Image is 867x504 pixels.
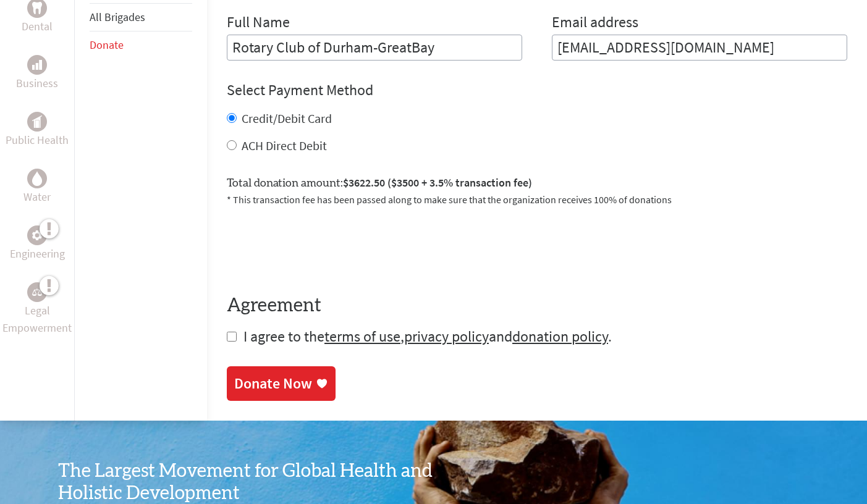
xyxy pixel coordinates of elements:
p: Engineering [10,245,65,262]
img: Dental [32,2,42,14]
iframe: reCAPTCHA [227,222,415,270]
div: Public Health [27,112,47,132]
p: * This transaction fee has been passed along to make sure that the organization receives 100% of ... [227,192,847,207]
div: Legal Empowerment [27,282,47,302]
label: ACH Direct Debit [242,138,327,153]
div: Donate Now [234,374,312,393]
a: privacy policy [404,327,489,346]
a: terms of use [324,327,400,346]
div: Water [27,169,47,188]
img: Public Health [32,115,42,128]
input: Your Email [552,35,847,61]
p: Legal Empowerment [2,302,72,337]
li: All Brigades [90,3,192,31]
a: BusinessBusiness [16,55,58,92]
h4: Select Payment Method [227,80,847,100]
p: Water [23,188,51,206]
label: Credit/Debit Card [242,111,332,126]
a: EngineeringEngineering [10,225,65,262]
div: Business [27,55,47,75]
img: Engineering [32,230,42,240]
a: Donate Now [227,366,336,401]
p: Public Health [6,132,69,149]
label: Email address [552,12,638,35]
span: I agree to the , and . [243,327,612,346]
a: Legal EmpowermentLegal Empowerment [2,282,72,337]
p: Business [16,75,58,92]
p: Dental [22,18,53,35]
div: Engineering [27,225,47,245]
img: Business [32,60,42,70]
a: All Brigades [90,10,145,24]
li: Donate [90,31,192,59]
h4: Agreement [227,295,847,317]
img: Water [32,172,42,186]
img: Legal Empowerment [32,288,42,296]
span: $3622.50 ($3500 + 3.5% transaction fee) [343,175,532,190]
input: Enter Full Name [227,35,522,61]
a: WaterWater [23,169,51,206]
label: Full Name [227,12,290,35]
label: Total donation amount: [227,174,532,192]
a: Public HealthPublic Health [6,112,69,149]
a: donation policy [512,327,608,346]
a: Donate [90,38,124,52]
